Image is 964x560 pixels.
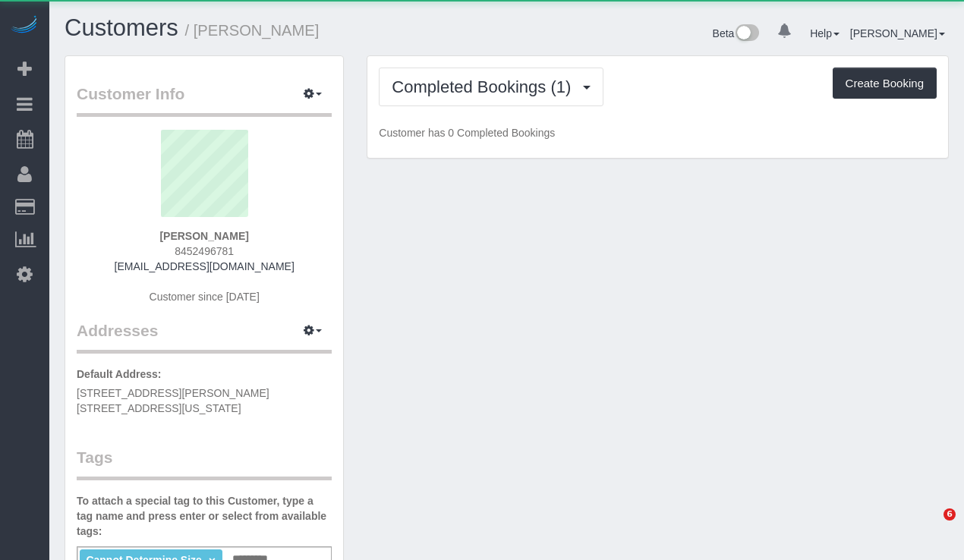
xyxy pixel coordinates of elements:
a: Help [810,27,840,39]
span: Completed Bookings (1) [392,77,578,96]
a: [PERSON_NAME] [850,27,945,39]
span: Customer since [DATE] [150,291,260,303]
a: [EMAIL_ADDRESS][DOMAIN_NAME] [115,260,295,272]
strong: [PERSON_NAME] [159,230,248,242]
img: Automaid Logo [9,15,39,36]
iframe: Intercom live chat [912,508,949,545]
img: New interface [734,24,759,44]
button: Create Booking [833,68,937,99]
button: Completed Bookings (1) [379,68,603,106]
legend: Tags [77,446,332,480]
a: Beta [713,27,760,39]
a: Customers [65,14,178,41]
span: 6 [944,508,956,521]
label: To attach a special tag to this Customer, type a tag name and press enter or select from availabl... [77,493,332,539]
small: / [PERSON_NAME] [185,22,320,39]
label: Default Address: [77,367,162,382]
span: 8452496781 [175,245,234,257]
p: Customer has 0 Completed Bookings [379,125,937,140]
span: [STREET_ADDRESS][PERSON_NAME] [STREET_ADDRESS][US_STATE] [77,387,269,414]
legend: Customer Info [77,83,332,117]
